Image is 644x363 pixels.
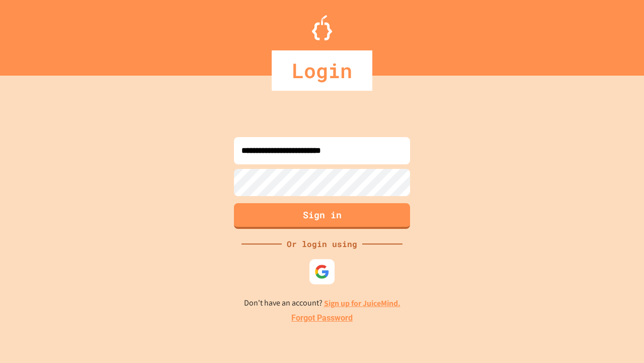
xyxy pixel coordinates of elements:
p: Don't have an account? [244,297,400,310]
div: Or login using [282,238,362,250]
div: Login [272,50,372,91]
button: Sign in [234,203,410,229]
a: Forgot Password [291,312,353,324]
a: Sign up for JuiceMind. [324,298,400,309]
img: google-icon.svg [314,264,330,279]
img: Logo.svg [312,15,332,40]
